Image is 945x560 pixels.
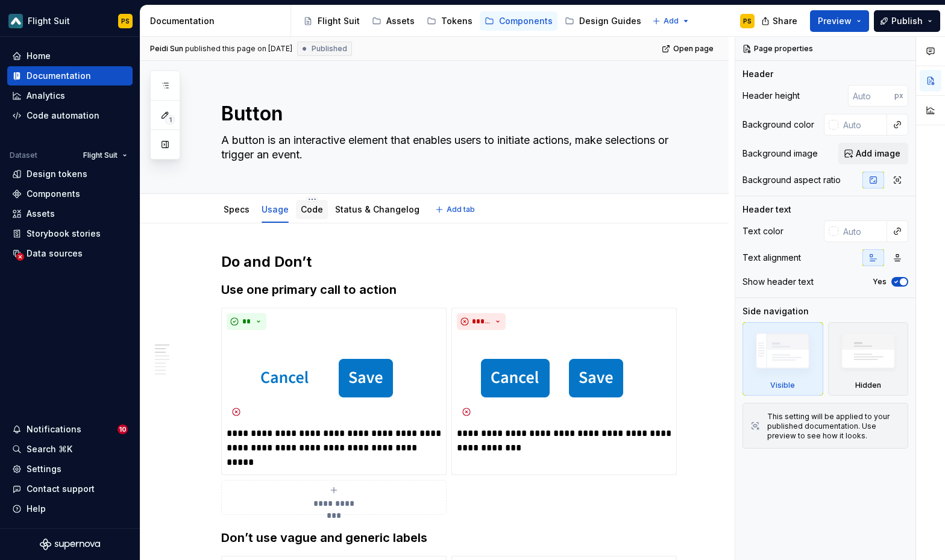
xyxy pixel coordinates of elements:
[767,412,900,441] div: This setting will be applied to your published documentation. Use preview to see how it looks.
[298,11,365,31] a: Flight Suit
[28,15,70,27] div: Flight Suit
[318,15,360,27] div: Flight Suit
[480,11,557,31] a: Components
[848,85,894,107] input: Auto
[296,196,328,222] div: Code
[27,70,91,82] div: Documentation
[312,44,347,54] span: Published
[7,46,133,66] a: Home
[221,529,677,546] h3: Don’t use vague and generic labels
[227,335,417,422] img: 953a4eec-402a-4dbb-a6f3-dccb509790af.png
[742,252,801,264] div: Text alignment
[432,201,480,218] button: Add tab
[828,322,909,396] div: Hidden
[27,90,65,102] div: Analytics
[7,66,133,86] a: Documentation
[742,305,809,317] div: Side navigation
[658,40,719,57] a: Open page
[27,110,99,122] div: Code automation
[664,16,679,26] span: Add
[742,174,841,186] div: Background aspect ratio
[7,244,133,263] a: Data sources
[27,483,95,495] div: Contact support
[330,196,424,222] div: Status & Changelog
[224,204,250,214] a: Specs
[7,106,133,125] a: Code automation
[121,16,130,26] div: PS
[874,10,940,32] button: Publish
[27,168,87,180] div: Design tokens
[7,440,133,459] button: Search ⌘K
[742,119,814,131] div: Background color
[257,196,294,222] div: Usage
[7,204,133,223] a: Assets
[838,114,887,135] input: Auto
[673,44,714,54] span: Open page
[560,11,646,31] a: Design Guides
[838,143,908,164] button: Add image
[78,147,133,164] button: Flight Suit
[648,13,694,30] button: Add
[742,148,818,160] div: Background image
[7,86,133,105] a: Analytics
[298,9,646,33] div: Page tree
[810,10,869,32] button: Preview
[219,196,254,222] div: Specs
[742,90,800,102] div: Header height
[7,499,133,518] button: Help
[221,252,677,272] h2: Do and Don’t
[367,11,419,31] a: Assets
[7,164,133,184] a: Design tokens
[386,15,415,27] div: Assets
[7,184,133,204] a: Components
[27,228,101,240] div: Storybook stories
[499,15,553,27] div: Components
[27,503,46,515] div: Help
[150,15,286,27] div: Documentation
[150,44,183,54] span: Peidi Sun
[27,50,51,62] div: Home
[773,15,797,27] span: Share
[27,208,55,220] div: Assets
[743,16,752,26] div: PS
[27,463,61,475] div: Settings
[219,99,674,128] textarea: Button
[838,220,887,242] input: Auto
[7,224,133,243] a: Storybook stories
[7,420,133,439] button: Notifications10
[27,188,80,200] div: Components
[742,68,773,80] div: Header
[7,459,133,479] a: Settings
[10,151,37,160] div: Dataset
[742,322,823,396] div: Visible
[447,205,475,214] span: Add tab
[770,381,795,390] div: Visible
[165,115,175,125] span: 1
[219,131,674,164] textarea: A button is an interactive element that enables users to initiate actions, make selections or tri...
[27,247,83,260] div: Data sources
[7,479,133,499] button: Contact support
[27,443,72,455] div: Search ⌘K
[894,91,903,101] p: px
[742,225,783,237] div: Text color
[301,204,323,214] a: Code
[185,44,292,54] div: published this page on [DATE]
[891,15,923,27] span: Publish
[742,276,814,288] div: Show header text
[873,277,887,287] label: Yes
[818,15,852,27] span: Preview
[40,538,100,550] svg: Supernova Logo
[83,151,118,160] span: Flight Suit
[262,204,289,214] a: Usage
[221,281,677,298] h3: Use one primary call to action
[8,14,23,28] img: ae17a8fc-ed36-44fb-9b50-585d1c09ec6e.png
[441,15,472,27] div: Tokens
[457,335,647,422] img: 867e035d-7bf6-4885-8c3c-67c1c8014f20.png
[579,15,641,27] div: Design Guides
[422,11,477,31] a: Tokens
[856,148,900,160] span: Add image
[855,381,881,390] div: Hidden
[755,10,805,32] button: Share
[335,204,419,214] a: Status & Changelog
